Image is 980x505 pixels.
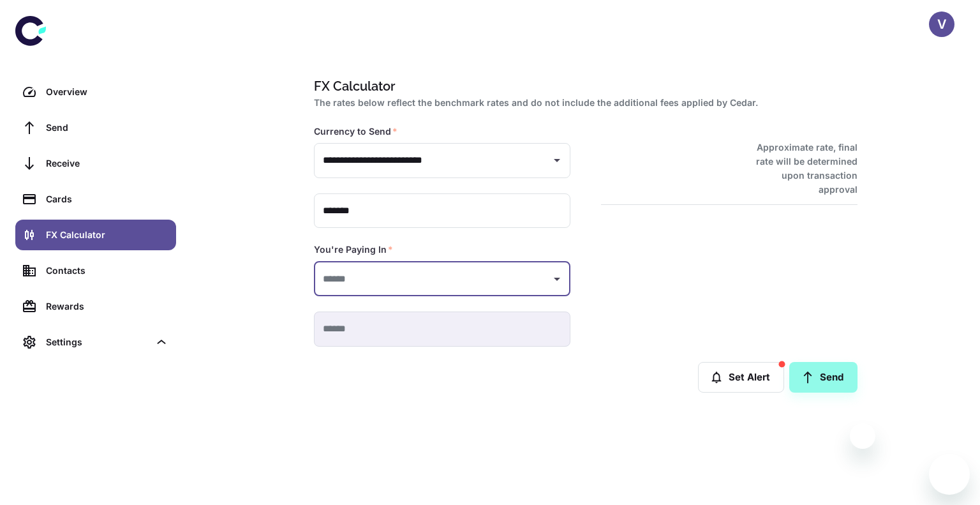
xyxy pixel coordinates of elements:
[15,255,176,286] a: Contacts
[314,77,852,96] h1: FX Calculator
[548,270,566,288] button: Open
[789,362,857,393] a: Send
[548,151,566,169] button: Open
[15,291,176,322] a: Rewards
[314,125,397,138] label: Currency to Send
[46,192,168,206] div: Cards
[46,335,149,349] div: Settings
[929,454,970,495] iframe: Button to launch messaging window
[46,264,168,278] div: Contacts
[929,11,954,37] button: V
[46,228,168,242] div: FX Calculator
[15,148,176,179] a: Receive
[850,423,875,449] iframe: Close message
[46,85,168,99] div: Overview
[15,77,176,107] a: Overview
[46,156,168,170] div: Receive
[15,327,176,358] div: Settings
[15,220,176,250] a: FX Calculator
[15,184,176,215] a: Cards
[15,112,176,143] a: Send
[742,140,857,197] h6: Approximate rate, final rate will be determined upon transaction approval
[46,121,168,135] div: Send
[314,243,393,256] label: You're Paying In
[698,362,784,393] button: Set Alert
[46,299,168,313] div: Rewards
